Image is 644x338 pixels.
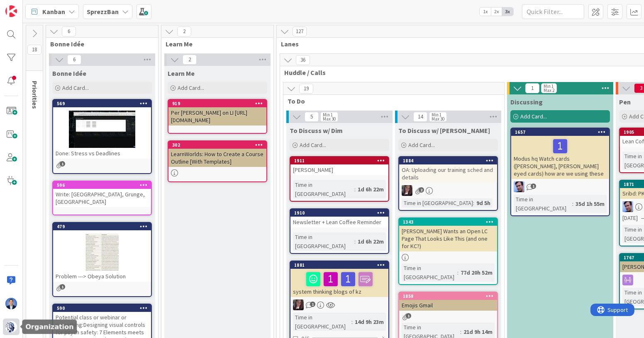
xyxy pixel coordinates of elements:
[168,141,266,149] div: 302
[402,263,457,282] div: Time in [GEOGRAPHIC_DATA]
[293,180,354,198] div: Time in [GEOGRAPHIC_DATA]
[573,199,607,208] div: 35d 1h 55m
[31,81,39,109] span: Priorities
[53,189,151,207] div: Write: [GEOGRAPHIC_DATA], Grunge, [GEOGRAPHIC_DATA]
[60,284,65,290] span: 1
[290,217,388,227] div: Newsletter + Lean Coffee Reminder
[473,198,474,208] span: :
[525,83,539,93] span: 1
[403,219,497,225] div: 1343
[168,100,266,107] div: 919
[399,164,497,183] div: OA: Uploading our training sched and details
[399,300,497,311] div: Emojis Gmail
[168,149,266,167] div: LearnWorlds: How to Create a Course Outline [With Templates]
[53,100,151,159] div: 569Done: Stress vs Deadlines
[168,100,266,126] div: 919Per [PERSON_NAME] on LI [URL][DOMAIN_NAME]
[42,7,65,17] span: Kanban
[432,113,442,117] div: Min 1
[544,88,554,92] div: Max 2
[403,158,497,164] div: 1884
[398,156,498,211] a: 1884OA: Uploading our training sched and detailsTDTime in [GEOGRAPHIC_DATA]:9d 5h
[53,100,151,107] div: 569
[293,232,354,251] div: Time in [GEOGRAPHIC_DATA]
[354,237,356,246] span: :
[166,40,263,48] span: Learn Me
[52,99,152,174] a: 569Done: Stress vs Deadlines
[60,161,65,167] span: 1
[53,181,151,207] div: 596Write: [GEOGRAPHIC_DATA], Grunge, [GEOGRAPHIC_DATA]
[294,210,388,216] div: 1910
[177,27,191,36] span: 2
[399,292,497,300] div: 1858
[290,261,388,297] div: 1881system thinking blogs of kz
[480,7,491,16] span: 1x
[288,97,494,105] span: To Do
[402,198,473,208] div: Time in [GEOGRAPHIC_DATA]
[294,262,388,268] div: 1881
[62,27,76,36] span: 6
[399,185,497,196] div: TD
[172,142,266,148] div: 302
[300,141,326,149] span: Add Card...
[168,107,266,126] div: Per [PERSON_NAME] on LI [URL][DOMAIN_NAME]
[353,317,386,326] div: 14d 9h 23m
[491,7,502,16] span: 2x
[27,45,41,55] span: 18
[5,5,17,17] img: Visit kanbanzone.com
[294,158,388,164] div: 1911
[474,198,493,208] div: 9d 5h
[399,292,497,311] div: 1858Emojis Gmail
[305,112,319,122] span: 5
[399,226,497,251] div: [PERSON_NAME] Wants an Open LC Page That Looks Like This (and one for KC?)
[17,1,38,11] span: Support
[293,313,351,331] div: Time in [GEOGRAPHIC_DATA]
[461,327,495,336] div: 21d 9h 14m
[622,214,638,222] span: [DATE]
[510,128,610,216] a: 1657Modus hq Watch cards ([PERSON_NAME], [PERSON_NAME] eyed cards) how are we using theseJBTime i...
[514,195,572,213] div: Time in [GEOGRAPHIC_DATA]
[398,126,490,135] span: To Discuss w/ Jim
[290,156,389,202] a: 1911[PERSON_NAME]Time in [GEOGRAPHIC_DATA]:1d 6h 22m
[502,7,513,16] span: 3x
[293,299,304,310] img: TD
[511,136,609,179] div: Modus hq Watch cards ([PERSON_NAME], [PERSON_NAME] eyed cards) how are we using these
[53,223,151,230] div: 479
[619,98,631,106] span: Pen
[290,164,388,175] div: [PERSON_NAME]
[572,199,573,208] span: :
[290,209,388,217] div: 1910
[459,268,495,277] div: 77d 20h 52m
[399,218,497,251] div: 1343[PERSON_NAME] Wants an Open LC Page That Looks Like This (and one for KC?)
[399,218,497,226] div: 1343
[53,148,151,159] div: Done: Stress vs Deadlines
[53,271,151,282] div: Problem ---> Obeya Solution
[25,323,73,331] h5: Organization
[290,126,343,135] span: To Discuss w/ Dim
[310,302,315,307] span: 1
[544,84,554,88] div: Min 1
[510,98,543,106] span: Discussing
[460,327,461,336] span: :
[299,84,313,94] span: 19
[5,298,17,309] img: DP
[399,157,497,164] div: 1884
[62,84,89,92] span: Add Card...
[402,185,412,196] img: TD
[183,55,197,65] span: 2
[408,141,435,149] span: Add Card...
[57,305,151,311] div: 590
[290,157,388,175] div: 1911[PERSON_NAME]
[398,217,498,285] a: 1343[PERSON_NAME] Wants an Open LC Page That Looks Like This (and one for KC?)Time in [GEOGRAPHIC...
[403,293,497,299] div: 1858
[52,222,152,297] a: 479Problem ---> Obeya Solution
[290,269,388,297] div: system thinking blogs of kz
[290,157,388,164] div: 1911
[168,140,267,182] a: 302LearnWorlds: How to Create a Course Outline [With Templates]
[53,181,151,189] div: 596
[67,55,81,65] span: 6
[52,69,86,77] span: Bonne Idée
[168,99,267,134] a: 919Per [PERSON_NAME] on LI [URL][DOMAIN_NAME]
[511,128,609,136] div: 1657
[293,27,307,36] span: 127
[290,299,388,310] div: TD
